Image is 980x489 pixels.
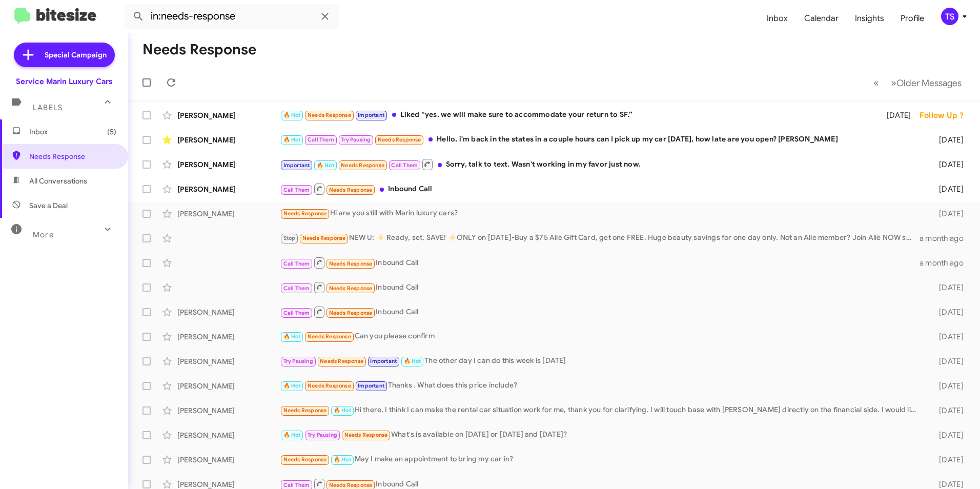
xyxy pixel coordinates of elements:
div: [PERSON_NAME] [177,405,280,416]
div: May I make an appointment to bring my car in? [280,454,923,465]
nav: Page navigation example [868,72,968,93]
span: Needs Response [341,162,384,169]
span: Needs Response [308,382,351,389]
span: 🔥 Hot [404,358,421,364]
span: All Conversations [29,176,87,186]
div: Hi there, I think I can make the rental car situation work for me, thank you for clarifying. I wi... [280,404,923,416]
div: Inbound Call [280,256,920,269]
a: Calendar [796,4,847,33]
span: Call Them [283,260,310,267]
span: Needs Response [283,456,327,463]
div: [DATE] [923,455,972,465]
div: [DATE] [923,405,972,416]
div: [DATE] [923,159,972,170]
div: [PERSON_NAME] [177,184,280,194]
div: Thanks . What does this price include? [280,380,923,392]
span: Labels [33,103,63,112]
div: Follow Up ? [920,110,972,120]
div: NEW U: ⚡ Ready, set, SAVE! ⚡️ONLY on [DATE]-Buy a $75 Allē Gift Card, get one FREE. Huge beauty s... [280,232,920,244]
span: Important [283,162,310,169]
span: 🔥 Hot [283,136,301,143]
span: 🔥 Hot [283,432,301,438]
span: Call Them [391,162,418,169]
span: Needs Response [378,136,421,143]
button: Next [885,72,968,93]
button: Previous [867,72,885,93]
span: Save a Deal [29,200,68,211]
span: 🔥 Hot [283,112,301,118]
div: [PERSON_NAME] [177,209,280,219]
span: Needs Response [283,210,327,217]
h1: Needs Response [142,42,256,58]
div: Inbound Call [280,281,923,294]
span: Stop [283,235,296,241]
span: Needs Response [329,482,373,488]
div: Inbound Call [280,182,923,195]
span: Needs Response [308,112,351,118]
div: [DATE] [923,356,972,366]
span: Inbox [29,127,116,137]
div: Sorry, talk to text. Wasn't working in my favor just now. [280,158,923,171]
div: [DATE] [923,307,972,317]
span: Needs Response [320,358,363,364]
span: (5) [107,127,116,137]
span: Inbox [759,4,796,33]
div: [PERSON_NAME] [177,455,280,465]
div: [PERSON_NAME] [177,356,280,366]
span: More [33,230,54,239]
div: [DATE] [923,209,972,219]
div: TS [941,8,958,25]
span: Important [370,358,397,364]
div: [DATE] [923,381,972,391]
span: Call Them [308,136,334,143]
span: » [891,76,896,89]
span: Try Pausing [341,136,371,143]
div: [DATE] [923,184,972,194]
span: Important [358,112,384,118]
div: a month ago [920,258,972,268]
div: [DATE] [923,282,972,293]
a: Insights [847,4,892,33]
span: Needs Response [344,432,388,438]
div: [DATE] [923,332,972,342]
div: Inbound Call [280,305,923,318]
div: Liked “yes, we will make sure to accommodate your return to SF.” [280,109,873,121]
div: [PERSON_NAME] [177,381,280,391]
button: TS [932,8,969,25]
div: a month ago [920,233,972,243]
div: [PERSON_NAME] [177,307,280,317]
span: Needs Response [329,187,373,193]
div: [PERSON_NAME] [177,430,280,440]
div: Hello, i'm back in the states in a couple hours can I pick up my car [DATE], how late are you ope... [280,134,923,146]
span: Call Them [283,187,310,193]
span: Needs Response [329,285,373,292]
div: [DATE] [923,135,972,145]
span: 🔥 Hot [283,333,301,340]
span: Needs Response [329,260,373,267]
a: Special Campaign [14,43,115,67]
span: 🔥 Hot [334,407,351,414]
a: Profile [892,4,932,33]
span: Try Pausing [308,432,337,438]
span: Needs Response [308,333,351,340]
span: Important [358,382,384,389]
span: Call Them [283,482,310,488]
div: Hi are you still with Marin luxury cars? [280,208,923,219]
span: Older Messages [896,77,962,89]
div: [PERSON_NAME] [177,110,280,120]
span: Needs Response [329,310,373,316]
span: Try Pausing [283,358,313,364]
span: Call Them [283,310,310,316]
span: 🔥 Hot [317,162,334,169]
span: Special Campaign [45,50,107,60]
div: Can you please confirm [280,331,923,342]
span: 🔥 Hot [283,382,301,389]
input: Search [124,4,339,29]
div: Service Marin Luxury Cars [16,76,113,87]
div: [DATE] [923,430,972,440]
div: [PERSON_NAME] [177,135,280,145]
span: Call Them [283,285,310,292]
div: [PERSON_NAME] [177,332,280,342]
